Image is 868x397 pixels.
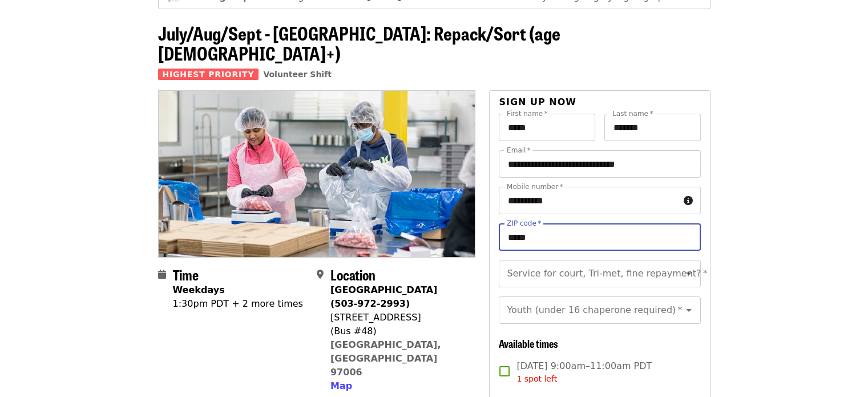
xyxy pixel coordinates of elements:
span: Highest Priority [158,69,259,80]
div: (Bus #48) [330,324,466,338]
input: First name [499,114,595,141]
input: Email [499,150,700,178]
a: [GEOGRAPHIC_DATA], [GEOGRAPHIC_DATA] 97006 [330,339,441,378]
button: Map [330,379,352,393]
label: Email [507,147,531,154]
span: [DATE] 9:00am–11:00am PDT [516,359,652,385]
img: July/Aug/Sept - Beaverton: Repack/Sort (age 10+) organized by Oregon Food Bank [159,91,475,256]
button: Open [681,302,697,318]
span: Available times [499,336,558,351]
i: map-marker-alt icon [317,269,324,280]
label: Mobile number [507,183,563,190]
input: ZIP code [499,223,700,251]
span: Location [330,264,376,284]
label: ZIP code [507,220,541,227]
strong: Weekdays [173,284,225,295]
label: First name [507,110,548,117]
div: [STREET_ADDRESS] [330,311,466,324]
span: 1 spot left [516,374,557,383]
div: 1:30pm PDT + 2 more times [173,297,303,311]
i: calendar icon [158,269,166,280]
input: Mobile number [499,187,679,214]
span: Sign up now [499,97,576,107]
label: Last name [612,110,653,117]
i: circle-info icon [684,195,693,206]
button: Open [681,266,697,282]
input: Last name [604,114,701,141]
strong: [GEOGRAPHIC_DATA] (503-972-2993) [330,284,437,309]
span: July/Aug/Sept - [GEOGRAPHIC_DATA]: Repack/Sort (age [DEMOGRAPHIC_DATA]+) [158,19,560,66]
a: Volunteer Shift [263,70,332,79]
span: Time [173,264,199,284]
span: Map [330,380,352,391]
